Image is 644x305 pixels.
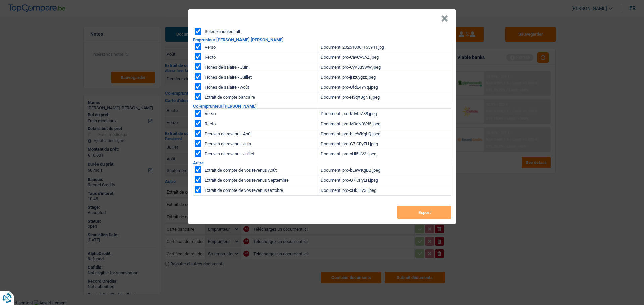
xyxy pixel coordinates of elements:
[203,139,319,149] td: Preuves de revenu - Juin
[205,29,240,34] label: Select/unselect all
[203,165,319,175] td: Extrait de compte de vos revenus Août
[319,119,451,129] td: Document: pro-M0cNBVd5.jpeg
[319,62,451,72] td: Document: pro-CyKJuSwW.jpeg
[319,82,451,92] td: Document: pro-UfdE4YYq.jpeg
[203,72,319,82] td: Fiches de salaire - Juillet
[193,161,451,165] h2: Autre
[319,52,451,62] td: Document: pro-CavCVvAZ.jpeg
[319,149,451,159] td: Document: pro-xHl5HV3l.jpeg
[203,52,319,62] td: Recto
[203,119,319,129] td: Recto
[319,42,451,52] td: Document: 20251006_155941.jpg
[319,185,451,196] td: Document: pro-xHl5HV3l.jpeg
[193,37,451,42] h2: Emprunteur [PERSON_NAME] [PERSON_NAME]
[319,129,451,139] td: Document: pro-bLeWKgLQ.jpeg
[203,185,319,196] td: Extrait de compte de vos revenus Octobre
[203,109,319,119] td: Verso
[203,62,319,72] td: Fiches de salaire - Juin
[397,206,451,219] button: Export
[319,165,451,175] td: Document: pro-bLeWKgLQ.jpeg
[319,92,451,102] td: Document: pro-N3qXBgNa.jpeg
[441,15,448,22] button: Close
[193,104,451,108] h2: Co-emprunteur [PERSON_NAME]
[319,109,451,119] td: Document: pro-kUvIaZ88.jpeg
[203,82,319,92] td: Fiches de salaire - Août
[203,149,319,159] td: Preuves de revenu - Juillet
[203,92,319,102] td: Extrait de compte bancaire
[319,72,451,82] td: Document: pro-jHzuygzz.jpeg
[203,129,319,139] td: Preuves de revenu - Août
[203,175,319,185] td: Extrait de compte de vos revenus Septembre
[319,139,451,149] td: Document: pro-G7lCPyEH.jpeg
[203,42,319,52] td: Verso
[319,175,451,185] td: Document: pro-G7lCPyEH.jpeg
